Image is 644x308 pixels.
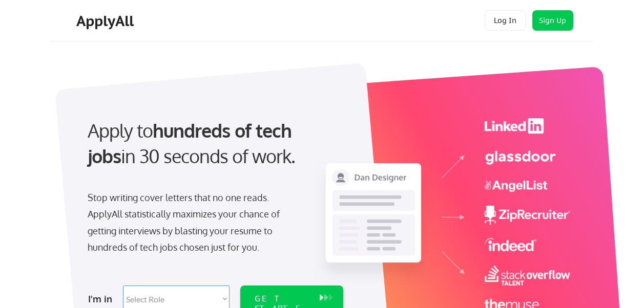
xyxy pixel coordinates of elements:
[88,291,117,307] div: I'm in
[485,10,526,31] button: Log In
[76,12,137,30] div: ApplyAll
[88,118,339,169] div: Apply to in 30 seconds of work.
[532,10,573,31] button: Sign Up
[88,119,296,167] strong: hundreds of tech jobs
[88,189,298,256] div: Stop writing cover letters that no one reads. ApplyAll statistically maximizes your chance of get...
